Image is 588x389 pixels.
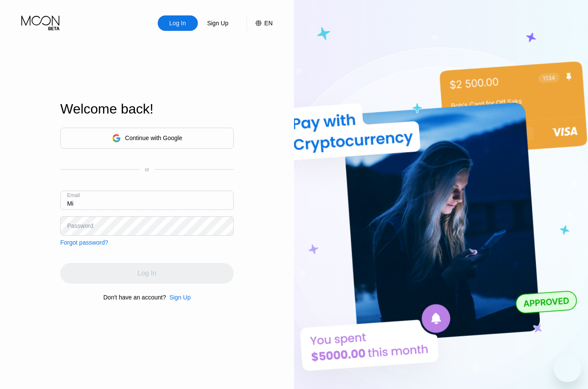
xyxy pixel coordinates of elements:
[166,294,191,301] div: Sign Up
[60,239,108,246] div: Forgot password?
[158,15,198,31] div: Log In
[169,294,191,301] div: Sign Up
[206,19,229,27] div: Sign Up
[60,128,234,149] div: Continue with Google
[554,355,581,382] iframe: Button to launch messaging window
[247,15,273,31] div: EN
[67,222,93,229] div: Password
[265,20,273,27] div: EN
[103,294,166,301] div: Don't have an account?
[198,15,238,31] div: Sign Up
[145,167,150,173] div: or
[67,192,80,198] div: Email
[125,135,182,141] div: Continue with Google
[168,19,187,27] div: Log In
[60,101,234,117] div: Welcome back!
